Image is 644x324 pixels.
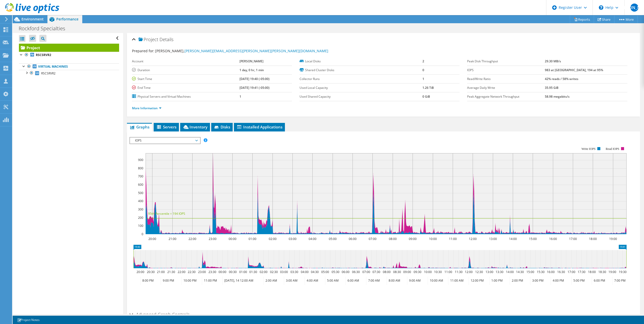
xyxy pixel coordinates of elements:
span: [PERSON_NAME] [630,4,638,12]
text: 07:30 [372,270,380,274]
label: Prepared for: [132,48,154,53]
text: 12:00 [465,270,472,274]
text: 23:00 [198,270,206,274]
a: RSCSRVR2 [19,52,119,58]
a: [PERSON_NAME][EMAIL_ADDRESS][PERSON_NAME][PERSON_NAME][DOMAIN_NAME] [184,48,328,53]
b: [PERSON_NAME] [239,59,263,63]
text: 03:00 [280,270,288,274]
a: Share [594,15,614,23]
text: 300 [138,207,143,211]
text: 21:00 [157,270,165,274]
text: 12:00 [469,237,476,241]
b: 58.98 megabits/s [545,94,570,99]
text: 95th Percentile = 194 IOPS [148,211,185,216]
text: 13:00 [485,270,493,274]
b: 1 [422,77,424,81]
text: 18:30 [598,270,606,274]
label: Peak Disk Throughput [467,59,545,64]
text: 19:30 [619,270,626,274]
text: 100 [138,224,143,228]
text: 05:00 [321,270,329,274]
a: More [614,15,638,23]
span: Graphs [129,124,149,129]
text: 21:00 [168,237,176,241]
b: 983 at [GEOGRAPHIC_DATA], 194 at 95% [545,68,603,72]
span: Disks [214,124,230,129]
span: Inventory [183,124,207,129]
text: 21:30 [167,270,175,274]
span: RSCSRVR2 [41,71,56,75]
a: Project Notes [14,317,43,323]
label: End Time [132,85,239,90]
b: 2 [422,59,424,63]
text: 20:30 [147,270,154,274]
text: 13:30 [495,270,503,274]
text: 11:00 [449,237,457,241]
text: 02:30 [270,270,278,274]
span: Environment [21,17,44,21]
text: 02:00 [269,237,276,241]
b: 0 [422,68,424,72]
text: 20:00 [136,270,144,274]
text: 16:00 [549,237,557,241]
text: 05:30 [331,270,339,274]
text: 04:30 [311,270,318,274]
text: 10:00 [429,237,437,241]
text: 200 [138,215,143,220]
label: Duration [132,68,239,73]
text: 07:00 [362,270,370,274]
b: 1 [239,94,241,99]
text: 19:00 [608,270,616,274]
text: 11:00 [444,270,452,274]
text: 18:00 [588,270,596,274]
a: Project [19,44,119,52]
a: Virtual Machines [19,63,119,70]
text: 01:30 [249,270,257,274]
label: Start Time [132,76,239,82]
label: Shared Cluster Disks [300,68,422,73]
a: More Information [132,106,162,110]
text: 08:30 [393,270,401,274]
text: Write IOPS [581,147,596,151]
b: 42% reads / 58% writes [545,77,578,81]
label: Physical Servers and Virtual Machines [132,94,239,99]
text: 11:30 [454,270,462,274]
text: 04:00 [301,270,308,274]
span: Performance [56,17,78,21]
b: 1 day, 0 hr, 1 min [239,68,264,72]
text: Read IOPS [606,147,619,151]
text: 22:30 [187,270,195,274]
b: 0 GiB [422,94,430,99]
text: 06:00 [341,270,349,274]
b: 35.95 GiB [545,86,558,90]
text: 600 [138,182,143,187]
text: 09:00 [403,270,411,274]
label: Read/Write Ratio [467,76,545,82]
text: 800 [138,166,143,170]
span: IOPS [132,138,197,144]
text: 17:00 [569,237,577,241]
text: 01:00 [248,237,256,241]
text: 17:00 [567,270,575,274]
text: 15:30 [536,270,544,274]
text: 400 [138,199,143,203]
span: [PERSON_NAME], [155,48,328,53]
b: [DATE] 19:40 (-05:00) [239,77,270,81]
text: 06:30 [352,270,360,274]
span: Installed Applications [236,124,282,129]
span: Details [159,36,173,42]
text: 15:00 [529,237,536,241]
a: Reports [570,15,594,23]
text: 16:30 [557,270,565,274]
text: 03:00 [288,237,296,241]
text: 04:00 [308,237,316,241]
text: 09:30 [413,270,421,274]
text: 16:00 [547,270,554,274]
text: 10:00 [424,270,432,274]
label: IOPS [467,68,545,73]
svg: \n [599,5,603,10]
text: 900 [138,158,143,162]
span: Servers [156,124,176,129]
text: 08:00 [383,270,390,274]
text: 23:30 [208,270,216,274]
